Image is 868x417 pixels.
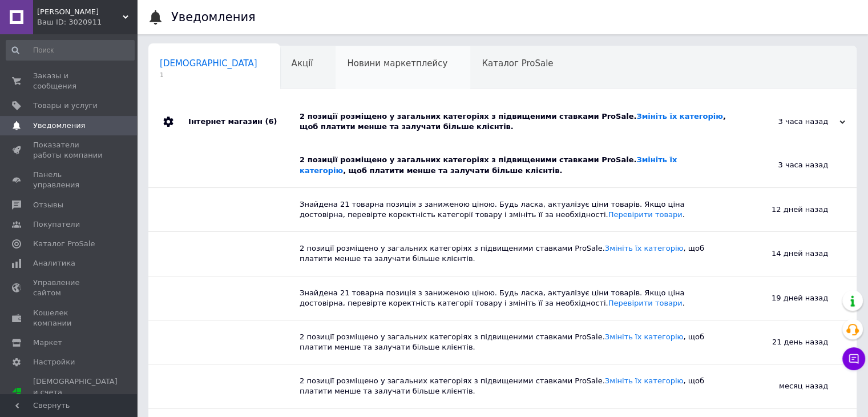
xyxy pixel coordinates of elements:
[300,376,714,396] div: 2 позиції розміщено у загальних категоріях з підвищеними ставками ProSale. , щоб платити менше та...
[188,100,300,143] div: Інтернет магазин
[605,376,684,385] a: Змініть їх категорію
[33,338,62,348] span: Маркет
[37,7,123,17] span: Євро Фермер
[33,170,106,190] span: Панель управления
[160,58,257,69] span: [DEMOGRAPHIC_DATA]
[714,276,857,320] div: 19 дней назад
[300,332,714,352] div: 2 позиції розміщено у загальних категоріях з підвищеними ставками ProSale. , щоб платити менше та...
[731,117,845,127] div: 3 часа назад
[482,58,553,69] span: Каталог ProSale
[608,210,683,219] a: Перевірити товари
[347,58,447,69] span: Новини маркетплейсу
[300,199,714,220] div: Знайдена 21 товарна позиція з заниженою ціною. Будь ласка, актуалізує ціни товарів. Якщо ціна дос...
[714,320,857,364] div: 21 день назад
[33,239,95,249] span: Каталог ProSale
[605,332,684,341] a: Змініть їх категорію
[160,71,257,79] span: 1
[33,140,106,161] span: Показатели работы компании
[300,155,714,175] div: 2 позиції розміщено у загальних категоріях з підвищеними ставками ProSale. , щоб платити менше та...
[33,121,85,131] span: Уведомления
[33,278,106,298] span: Управление сайтом
[33,357,75,367] span: Настройки
[33,308,106,328] span: Кошелек компании
[33,101,98,111] span: Товары и услуги
[300,111,731,132] div: 2 позиції розміщено у загальних категоріях з підвищеними ставками ProSale. , щоб платити менше та...
[608,299,683,307] a: Перевірити товари
[714,364,857,408] div: месяц назад
[37,17,137,27] div: Ваш ID: 3020911
[292,58,313,69] span: Акції
[265,117,277,126] span: (6)
[300,288,714,308] div: Знайдена 21 товарна позиція з заниженою ціною. Будь ласка, актуалізує ціни товарів. Якщо ціна дос...
[300,155,677,174] a: Змініть їх категорію
[171,10,256,24] h1: Уведомления
[300,243,714,264] div: 2 позиції розміщено у загальних категоріях з підвищеними ставками ProSale. , щоб платити менше та...
[33,200,63,210] span: Отзывы
[714,143,857,187] div: 3 часа назад
[6,40,135,61] input: Поиск
[714,188,857,231] div: 12 дней назад
[605,244,684,252] a: Змініть їх категорію
[33,376,118,408] span: [DEMOGRAPHIC_DATA] и счета
[714,232,857,275] div: 14 дней назад
[33,219,80,230] span: Покупатели
[33,71,106,91] span: Заказы и сообщения
[636,112,722,121] a: Змініть їх категорію
[842,347,865,370] button: Чат с покупателем
[33,258,75,268] span: Аналитика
